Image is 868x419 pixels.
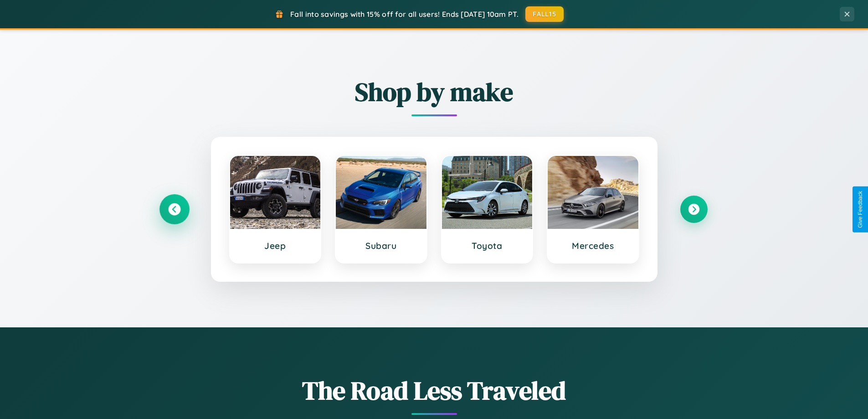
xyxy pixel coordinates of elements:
h3: Subaru [345,240,417,251]
h3: Mercedes [557,240,629,251]
h2: Shop by make [161,74,708,109]
h3: Jeep [239,240,312,251]
div: Give Feedback [857,191,863,228]
button: FALL15 [525,6,564,22]
h1: The Road Less Traveled [161,373,708,408]
h3: Toyota [451,240,524,251]
span: Fall into savings with 15% off for all users! Ends [DATE] 10am PT. [290,10,519,19]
